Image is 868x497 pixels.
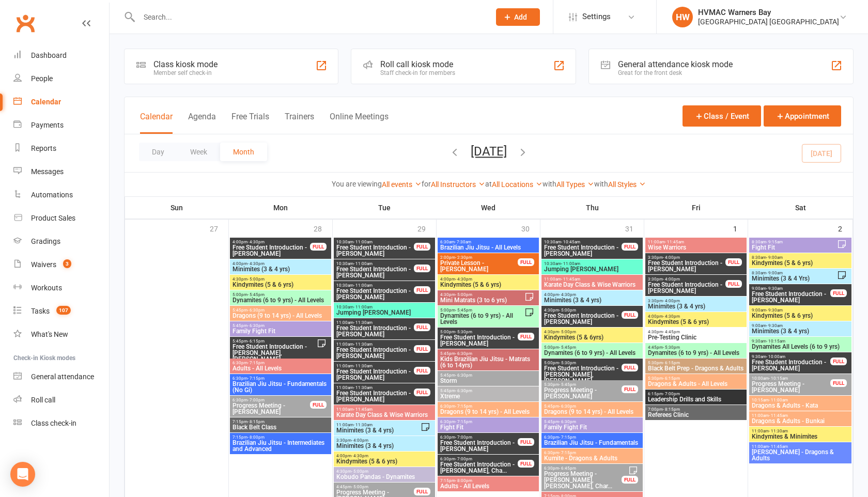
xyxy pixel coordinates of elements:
span: 10:15am [751,398,849,402]
span: 4:30pm [232,277,329,282]
span: 4:30pm [440,292,524,297]
span: 5:45pm [232,308,329,313]
span: 5:00pm [232,292,329,297]
span: - 6:30pm [559,420,576,424]
div: 1 [733,220,748,237]
div: FULL [414,389,430,396]
button: Add [496,8,540,26]
span: 11:00am [336,423,421,427]
span: - 6:15pm [663,376,680,381]
div: Payments [31,121,64,129]
span: Free Student Introduction - [PERSON_NAME] [336,244,414,257]
span: Dragons & Adults - All Levels [647,381,745,387]
span: Minimites (3 & 4 yrs) [336,427,421,433]
span: Xtreme [440,393,537,399]
span: 5:00pm [440,330,518,334]
div: HVMAC Warners Bay [698,8,839,17]
span: - 4:00pm [663,277,680,282]
span: Brazilian Jiu Jitsu - All Levels [440,244,537,251]
span: 11:00am [751,429,849,433]
span: - 6:30pm [247,323,265,328]
span: Black Belt Prep - Dragons & Adults [647,365,745,371]
span: 5:45pm [440,373,537,378]
span: 4:30pm [544,308,622,313]
span: Karate Day Class & Wise Warriors [544,282,641,288]
span: - 11:30am [353,320,373,325]
a: General attendance kiosk mode [13,365,109,389]
div: Roll call kiosk mode [380,59,455,69]
span: - 7:15pm [247,361,265,365]
span: Dragons (9 to 14 yrs) - All Levels [544,409,641,415]
span: 7:15pm [232,420,329,424]
span: Storm [440,378,537,384]
span: - 6:15pm [663,361,680,365]
span: 9:00am [751,308,849,313]
span: Adults - All Levels [232,365,329,371]
span: 11:00am [336,320,414,325]
button: Day [139,143,177,161]
span: - 5:00pm [559,308,576,313]
span: Add [514,13,527,21]
span: - 4:30pm [559,292,576,297]
div: 31 [625,220,644,237]
span: 6:30pm [232,398,311,402]
span: 4:30pm [544,330,641,334]
span: - 11:30am [353,364,373,368]
div: Class kiosk mode [153,59,218,69]
span: - 6:30pm [455,373,472,378]
span: 10:30am [336,240,414,244]
span: Minimites (3 & 4 yrs) [232,266,329,272]
span: Jumping [PERSON_NAME] [544,266,641,272]
span: 7:00pm [647,407,745,412]
a: Reports [13,137,109,160]
span: 11:00am [336,364,414,368]
span: - 5:30pm [455,330,472,334]
button: Month [220,143,267,161]
button: [DATE] [471,144,507,159]
span: Free Student Introduction - [PERSON_NAME] [336,390,414,402]
span: 10:30am [544,261,641,266]
span: 6:15pm [647,392,745,396]
strong: at [485,180,492,188]
span: Minimites (3 & 4 yrs) [647,303,745,309]
span: - 11:45am [665,240,684,244]
span: 5:45pm [544,420,641,424]
span: Karate Day Class & Wise Warriors [336,412,433,418]
span: 3:30pm [647,299,745,303]
span: 4:00pm [647,314,745,319]
span: Free Student Introduction - [PERSON_NAME] [336,347,414,359]
span: 3 [63,259,71,268]
span: Dragons & Adults - Kata [751,402,849,409]
span: 4:00pm [232,240,311,244]
span: Kids Brazilian Jiu Jitsu - Matrats (6 to 14yrs) [440,356,537,368]
span: Dynamites (6 to 9 yrs) - All Levels [647,350,745,356]
span: 5:30pm [647,376,745,381]
span: - 6:30pm [455,351,472,356]
span: Free Student Introduction - [PERSON_NAME] [336,325,414,337]
span: - 10:45am [561,240,580,244]
span: - 9:30am [766,308,783,313]
span: - 4:30pm [247,261,265,266]
span: 8:30am [751,240,837,244]
span: 5:00pm [440,308,524,313]
div: Open Intercom Messenger [10,462,35,487]
button: Class / Event [683,105,761,127]
span: Kindymites (5 & 6yrs) [544,334,641,340]
a: All Styles [608,180,646,189]
span: 3:30pm [647,255,726,260]
th: Fri [644,197,748,219]
a: Class kiosk mode [13,412,109,435]
span: 11:00am [544,277,641,282]
span: Black Belt Class [232,424,329,430]
div: Tasks [31,307,50,315]
a: All Locations [492,180,542,189]
span: 6:30pm [232,376,329,381]
span: 10:30am [336,283,414,288]
span: - 9:00am [766,255,783,260]
span: - 10:15am [766,339,785,344]
span: Dynamites (6 to 9 yrs) - All Levels [232,297,329,303]
span: Kindymites (5 & 6 yrs) [751,313,849,319]
div: FULL [310,243,327,251]
span: - 5:45pm [247,292,265,297]
span: Free Student Introduction - [PERSON_NAME] [544,244,622,257]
